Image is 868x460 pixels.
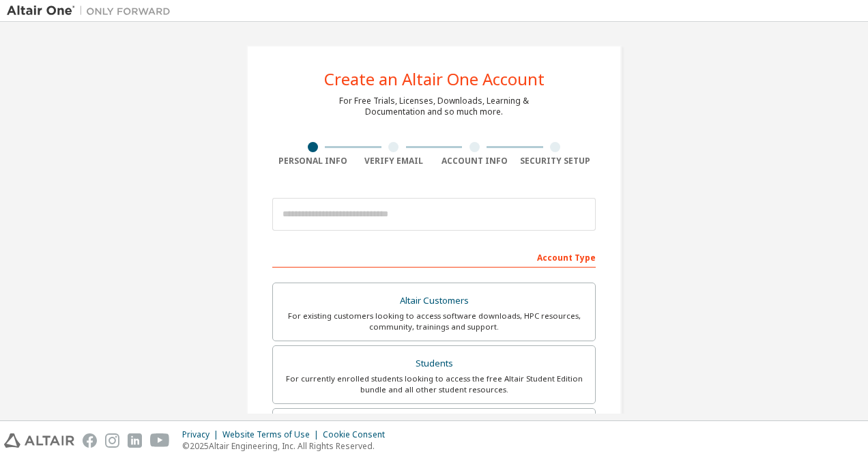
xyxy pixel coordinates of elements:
[272,246,596,268] div: Account Type
[128,433,142,448] img: linkedin.svg
[434,156,515,167] div: Account Info
[281,311,587,332] div: For existing customers looking to access software downloads, HPC resources, community, trainings ...
[150,433,170,448] img: youtube.svg
[182,440,393,452] p: © 2025 Altair Engineering, Inc. All Rights Reserved.
[353,156,435,167] div: Verify Email
[323,429,393,440] div: Cookie Consent
[281,373,587,395] div: For currently enrolled students looking to access the free Altair Student Edition bundle and all ...
[515,156,596,167] div: Security Setup
[324,71,545,87] div: Create an Altair One Account
[339,96,529,117] div: For Free Trials, Licenses, Downloads, Learning & Documentation and so much more.
[281,354,587,373] div: Students
[105,433,119,448] img: instagram.svg
[272,156,353,167] div: Personal Info
[222,429,323,440] div: Website Terms of Use
[4,433,74,448] img: altair_logo.svg
[281,291,587,311] div: Altair Customers
[182,429,222,440] div: Privacy
[7,4,177,18] img: Altair One
[83,433,97,448] img: facebook.svg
